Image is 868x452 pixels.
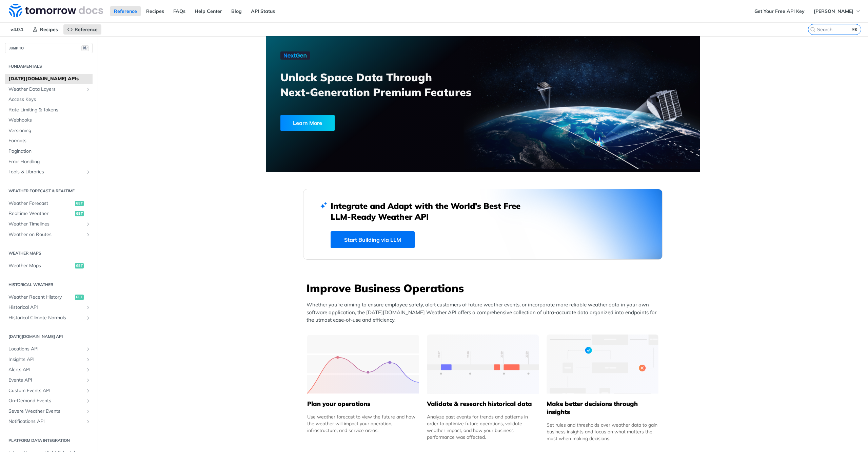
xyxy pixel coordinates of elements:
h2: [DATE][DOMAIN_NAME] API [5,333,93,340]
button: Show subpages for Historical Climate Normals [85,315,91,321]
span: Notifications API [8,418,84,425]
button: [PERSON_NAME] [810,6,865,16]
a: Historical Climate NormalsShow subpages for Historical Climate Normals [5,313,93,323]
img: Tomorrow.io Weather API Docs [9,4,103,17]
a: Weather TimelinesShow subpages for Weather Timelines [5,219,93,229]
div: Analyze past events for trends and patterns in order to optimize future operations, validate weat... [427,413,539,440]
a: Formats [5,136,93,146]
button: Show subpages for Weather Timelines [85,221,91,227]
span: [PERSON_NAME] [814,8,853,14]
a: Realtime Weatherget [5,209,93,219]
span: Locations API [8,346,84,352]
svg: Search [810,27,815,32]
span: v4.0.1 [7,24,27,35]
span: Weather Forecast [8,200,73,207]
a: [DATE][DOMAIN_NAME] APIs [5,74,93,84]
span: Error Handling [8,158,91,165]
img: 13d7ca0-group-496-2.svg [427,335,539,394]
div: Learn More [280,115,335,131]
button: Show subpages for Weather Data Layers [85,87,91,92]
a: Learn More [280,115,448,131]
button: Show subpages for Historical API [85,305,91,310]
img: NextGen [280,51,310,60]
h2: Weather Forecast & realtime [5,188,93,194]
a: Reference [63,24,101,35]
span: Insights API [8,356,84,363]
h2: Fundamentals [5,63,93,69]
a: Weather Data LayersShow subpages for Weather Data Layers [5,84,93,94]
span: Custom Events API [8,387,84,394]
h5: Plan your operations [307,400,419,408]
a: Insights APIShow subpages for Insights API [5,354,93,365]
a: Reference [110,6,141,16]
span: ⌘/ [81,45,89,51]
a: Help Center [191,6,226,16]
span: Pagination [8,148,91,155]
a: Alerts APIShow subpages for Alerts API [5,365,93,375]
span: get [75,211,84,216]
a: Recipes [142,6,168,16]
span: Realtime Weather [8,210,73,217]
span: get [75,295,84,300]
button: Show subpages for Tools & Libraries [85,169,91,175]
a: Severe Weather EventsShow subpages for Severe Weather Events [5,406,93,416]
a: Historical APIShow subpages for Historical API [5,302,93,313]
button: Show subpages for Insights API [85,357,91,362]
a: Recipes [29,24,62,35]
span: Formats [8,137,91,144]
a: Weather Mapsget [5,261,93,271]
a: Webhooks [5,115,93,125]
span: On-Demand Events [8,397,84,404]
h5: Validate & research historical data [427,400,539,408]
a: Versioning [5,126,93,136]
span: Alerts API [8,366,84,373]
span: Severe Weather Events [8,408,84,415]
span: Rate Limiting & Tokens [8,107,91,113]
img: a22d113-group-496-32x.svg [547,335,658,394]
h2: Platform DATA integration [5,437,93,444]
a: Weather Forecastget [5,198,93,209]
a: Tools & LibrariesShow subpages for Tools & Libraries [5,167,93,177]
span: Webhooks [8,117,91,124]
span: get [75,201,84,206]
button: Show subpages for Locations API [85,346,91,352]
button: Show subpages for Alerts API [85,367,91,372]
span: Versioning [8,127,91,134]
h3: Improve Business Operations [307,281,663,296]
h2: Integrate and Adapt with the World’s Best Free LLM-Ready Weather API [331,200,531,222]
span: Weather Maps [8,262,73,269]
span: Weather Timelines [8,221,84,228]
img: 39565e8-group-4962x.svg [307,335,419,394]
a: Locations APIShow subpages for Locations API [5,344,93,354]
a: Custom Events APIShow subpages for Custom Events API [5,386,93,396]
kbd: ⌘K [851,26,859,33]
div: Set rules and thresholds over weather data to gain business insights and focus on what matters th... [547,422,658,442]
span: [DATE][DOMAIN_NAME] APIs [8,76,91,82]
button: JUMP TO⌘/ [5,43,93,53]
p: Whether you’re aiming to ensure employee safety, alert customers of future weather events, or inc... [307,301,663,324]
a: Blog [228,6,245,16]
button: Show subpages for On-Demand Events [85,398,91,404]
h2: Historical Weather [5,282,93,288]
button: Show subpages for Severe Weather Events [85,409,91,414]
h5: Make better decisions through insights [547,400,658,416]
a: Error Handling [5,157,93,167]
h2: Weather Maps [5,250,93,256]
a: Weather Recent Historyget [5,292,93,302]
button: Show subpages for Notifications API [85,419,91,424]
h3: Unlock Space Data Through Next-Generation Premium Features [280,70,490,100]
button: Show subpages for Weather on Routes [85,232,91,237]
span: Tools & Libraries [8,169,84,175]
button: Show subpages for Custom Events API [85,388,91,393]
div: Use weather forecast to view the future and how the weather will impact your operation, infrastru... [307,413,419,434]
a: Start Building via LLM [331,231,415,248]
span: Historical Climate Normals [8,315,84,321]
a: Events APIShow subpages for Events API [5,375,93,385]
span: get [75,263,84,268]
a: Pagination [5,146,93,156]
a: Rate Limiting & Tokens [5,105,93,115]
a: API Status [247,6,279,16]
span: Events API [8,377,84,384]
a: Weather on RoutesShow subpages for Weather on Routes [5,230,93,240]
span: Reference [75,26,98,33]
